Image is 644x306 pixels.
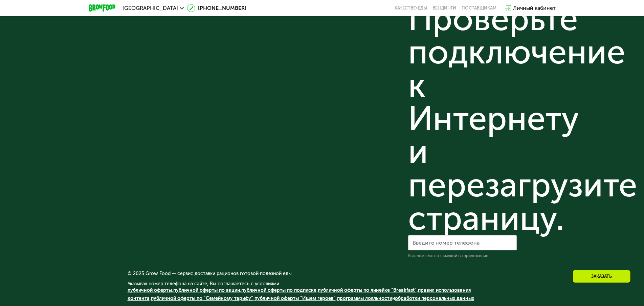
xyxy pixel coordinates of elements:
[128,287,172,293] a: публичной оферты
[128,287,474,301] span: , , , , , , , и
[572,270,631,283] div: Заказать
[128,287,471,301] a: правил использования контента
[462,5,496,11] div: поставщикам
[408,253,517,259] div: Вышлем смс со ссылкой на приложение
[128,282,517,306] div: Указывая номер телефона на сайте, Вы соглашаетесь с условиями
[395,295,474,301] a: обработки персональных данных
[151,295,253,301] a: публичной оферты по "Семейному тарифу"
[128,271,517,276] div: © 2025 Grow Food — сервис доставки рационов готовой полезной еды
[187,4,246,12] a: [PHONE_NUMBER]
[123,5,178,11] span: [GEOGRAPHIC_DATA]
[413,241,480,245] label: Введите номер телефона
[432,5,456,11] a: Вендинги
[337,295,392,301] a: программы лояльности
[513,4,556,12] div: Личный кабинет
[318,287,417,293] a: публичной оферты по линейке "Breakfast"
[241,287,316,293] a: публичной оферты по подписке
[173,287,240,293] a: публичной оферты по акции
[254,295,336,301] a: публичной оферты "Ищем героев"
[395,5,427,11] a: Качество еды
